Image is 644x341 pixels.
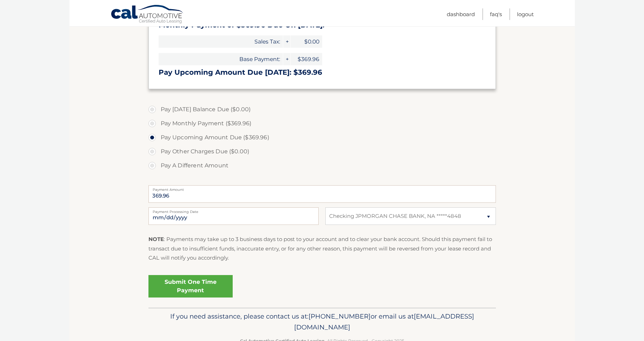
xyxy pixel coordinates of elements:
[291,53,322,65] span: $369.96
[148,185,496,191] label: Payment Amount
[148,185,496,203] input: Payment Amount
[159,35,283,48] span: Sales Tax:
[159,53,283,65] span: Base Payment:
[148,131,496,145] label: Pay Upcoming Amount Due ($369.96)
[153,311,491,333] p: If you need assistance, please contact us at: or email us at
[148,116,496,131] label: Pay Monthly Payment ($369.96)
[148,102,496,116] label: Pay [DATE] Balance Due ($0.00)
[447,8,475,20] a: Dashboard
[283,35,290,48] span: +
[148,235,496,262] p: : Payments may take up to 3 business days to post to your account and to clear your bank account....
[148,236,164,242] strong: NOTE
[148,145,496,159] label: Pay Other Charges Due ($0.00)
[148,275,233,297] a: Submit One Time Payment
[148,207,319,225] input: Payment Date
[159,68,486,77] h3: Pay Upcoming Amount Due [DATE]: $369.96
[148,159,496,173] label: Pay A Different Amount
[283,53,290,65] span: +
[490,8,502,20] a: FAQ's
[308,312,371,320] span: [PHONE_NUMBER]
[111,5,184,25] a: Cal Automotive
[291,35,322,48] span: $0.00
[517,8,534,20] a: Logout
[148,207,319,213] label: Payment Processing Date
